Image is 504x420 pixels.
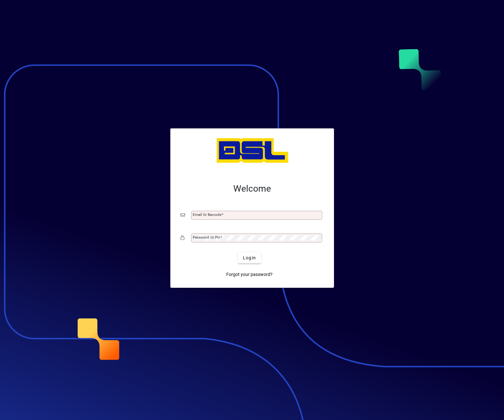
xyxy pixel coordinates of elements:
button: Login [238,252,261,263]
mat-label: Password or Pin [193,235,220,240]
span: Login [243,255,256,261]
a: Forgot your password? [224,269,275,280]
h2: Welcome [181,183,324,194]
mat-label: Email or Barcode [193,212,221,217]
span: Forgot your password? [226,271,273,278]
